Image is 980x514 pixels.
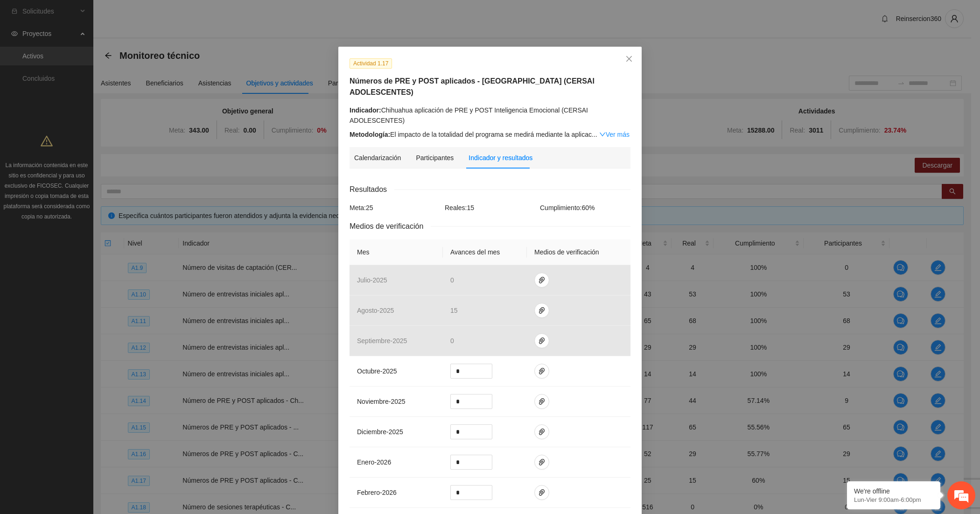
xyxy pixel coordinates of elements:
[357,428,403,436] span: diciembre - 2025
[354,153,401,163] div: Calendarización
[350,129,630,140] div: El impacto de la totalidad del programa se medirá mediante la aplicac
[535,276,549,284] span: paper-clip
[534,485,549,500] button: paper-clip
[450,276,454,284] span: 0
[535,428,549,436] span: paper-clip
[357,398,406,405] span: noviembre - 2025
[534,424,549,439] button: paper-clip
[535,458,549,466] span: paper-clip
[350,58,392,69] span: Actividad 1.17
[357,307,394,314] span: agosto - 2025
[469,153,532,163] div: Indicador y resultados
[854,487,933,495] div: We're offline
[350,131,390,138] strong: Metodología:
[534,273,549,288] button: paper-clip
[538,203,633,213] div: Cumplimiento: 60 %
[347,203,442,213] div: Meta: 25
[599,131,630,138] a: Expand
[534,333,549,348] button: paper-clip
[534,364,549,379] button: paper-clip
[599,131,606,138] span: down
[350,239,443,265] th: Mes
[534,394,549,409] button: paper-clip
[625,55,633,63] span: close
[350,105,630,126] div: Chihuahua aplicación de PRE y POST Inteligencia Emocional (CERSAI ADOLESCENTES)
[357,276,387,284] span: julio - 2025
[592,131,597,138] span: ...
[357,458,391,466] span: enero - 2026
[535,337,549,345] span: paper-clip
[357,367,397,375] span: octubre - 2025
[357,489,397,496] span: febrero - 2026
[616,47,642,72] button: Close
[357,337,407,345] span: septiembre - 2025
[443,239,527,265] th: Avances del mes
[450,307,458,314] span: 15
[445,204,474,211] span: Reales: 15
[450,337,454,345] span: 0
[535,398,549,405] span: paper-clip
[854,496,933,503] p: Lun-Vier 9:00am-6:00pm
[534,455,549,470] button: paper-clip
[535,307,549,314] span: paper-clip
[350,76,630,98] h5: Números de PRE y POST aplicados - [GEOGRAPHIC_DATA] (CERSAI ADOLESCENTES)
[534,303,549,318] button: paper-clip
[350,220,431,232] span: Medios de verificación
[350,183,394,195] span: Resultados
[535,489,549,496] span: paper-clip
[350,106,381,114] strong: Indicador:
[527,239,630,265] th: Medios de verificación
[416,153,454,163] div: Participantes
[535,367,549,375] span: paper-clip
